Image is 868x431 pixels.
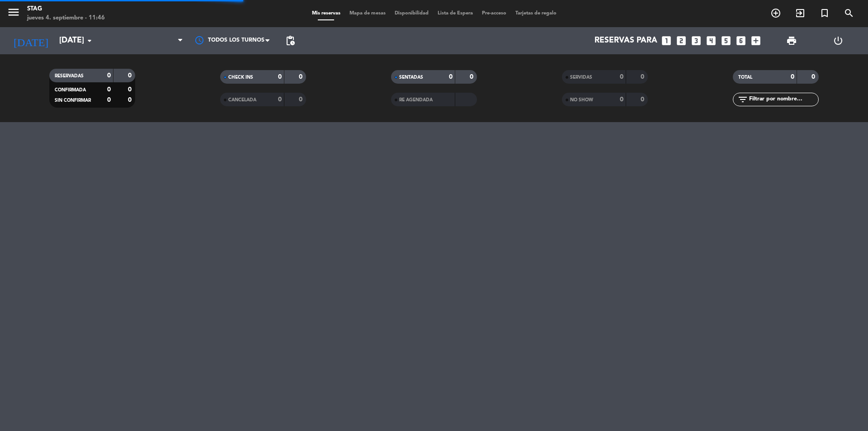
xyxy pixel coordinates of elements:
[675,35,687,47] i: looks_two
[511,11,561,16] span: Tarjetas de regalo
[641,74,646,80] strong: 0
[791,74,794,80] strong: 0
[641,96,646,103] strong: 0
[811,74,817,80] strong: 0
[285,35,296,46] span: pending_actions
[786,35,797,46] span: print
[399,75,423,80] span: SENTADAS
[660,35,672,47] i: looks_one
[735,35,747,47] i: looks_6
[55,74,84,78] span: RESERVADAS
[737,94,748,105] i: filter_list
[27,5,105,14] div: STAG
[7,31,55,51] i: [DATE]
[299,74,304,80] strong: 0
[750,35,762,47] i: add_box
[720,35,732,47] i: looks_5
[433,11,477,16] span: Lista de Espera
[770,8,781,19] i: add_circle_outline
[128,97,133,103] strong: 0
[307,11,345,16] span: Mis reservas
[738,75,752,80] span: TOTAL
[594,36,657,45] span: Reservas para
[228,98,256,102] span: CANCELADA
[470,74,475,80] strong: 0
[795,8,806,19] i: exit_to_app
[690,35,702,47] i: looks_3
[299,96,304,103] strong: 0
[620,96,623,103] strong: 0
[128,72,133,79] strong: 0
[390,11,433,16] span: Disponibilidad
[620,74,623,80] strong: 0
[107,72,111,79] strong: 0
[278,74,282,80] strong: 0
[570,98,593,102] span: NO SHOW
[128,86,133,93] strong: 0
[107,97,111,103] strong: 0
[570,75,592,80] span: SERVIDAS
[399,98,433,102] span: RE AGENDADA
[748,95,818,104] input: Filtrar por nombre...
[844,8,854,19] i: search
[345,11,390,16] span: Mapa de mesas
[278,96,282,103] strong: 0
[477,11,511,16] span: Pre-acceso
[7,5,20,22] button: menu
[228,75,253,80] span: CHECK INS
[84,35,95,46] i: arrow_drop_down
[833,35,844,46] i: power_settings_new
[705,35,717,47] i: looks_4
[449,74,453,80] strong: 0
[55,98,91,103] span: SIN CONFIRMAR
[55,88,86,92] span: CONFIRMADA
[819,8,830,19] i: turned_in_not
[27,14,105,23] div: jueves 4. septiembre - 11:46
[815,27,861,54] div: LOG OUT
[107,86,111,93] strong: 0
[7,5,20,19] i: menu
